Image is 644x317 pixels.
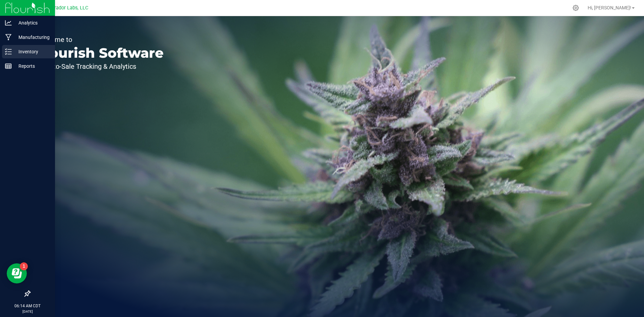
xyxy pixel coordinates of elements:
p: Inventory [12,48,52,56]
span: Curador Labs, LLC [49,5,88,11]
inline-svg: Inventory [5,48,12,55]
inline-svg: Analytics [5,19,12,26]
p: Welcome to [36,36,164,43]
p: Seed-to-Sale Tracking & Analytics [36,63,164,70]
span: Hi, [PERSON_NAME]! [588,5,631,10]
p: Reports [12,62,52,70]
p: [DATE] [3,309,52,314]
iframe: Resource center unread badge [20,262,28,270]
p: Flourish Software [36,46,164,60]
div: Manage settings [572,5,580,11]
inline-svg: Manufacturing [5,34,12,41]
inline-svg: Reports [5,63,12,69]
p: Analytics [12,19,52,27]
p: Manufacturing [12,33,52,41]
iframe: Resource center [7,263,27,283]
p: 06:14 AM CDT [3,303,52,309]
